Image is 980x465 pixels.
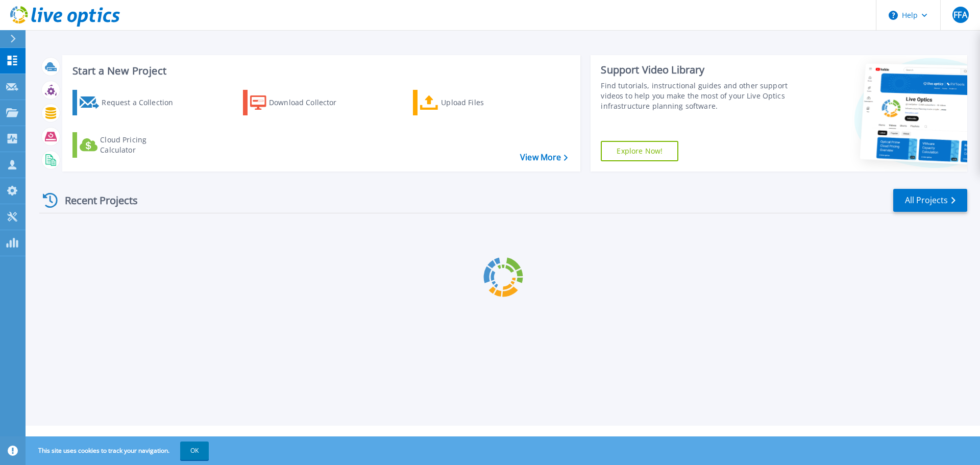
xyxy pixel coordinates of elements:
[72,65,568,77] h3: Start a New Project
[269,92,351,113] div: Download Collector
[28,442,209,460] span: This site uses cookies to track your navigation.
[441,92,523,113] div: Upload Files
[72,90,186,115] a: Request a Collection
[243,90,357,115] a: Download Collector
[601,63,793,77] div: Support Video Library
[601,141,678,161] a: Explore Now!
[893,189,967,212] a: All Projects
[39,188,152,213] div: Recent Projects
[413,90,527,115] a: Upload Files
[601,81,793,111] div: Find tutorials, instructional guides and other support videos to help you make the most of your L...
[102,92,183,113] div: Request a Collection
[953,11,967,19] span: FFA
[520,153,568,162] a: View More
[180,442,209,460] button: OK
[100,135,182,155] div: Cloud Pricing Calculator
[72,132,186,158] a: Cloud Pricing Calculator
